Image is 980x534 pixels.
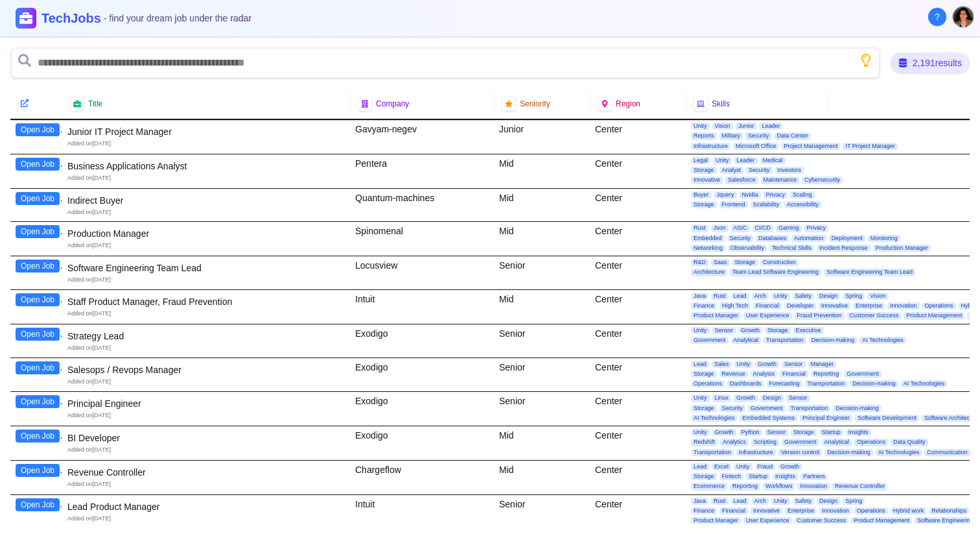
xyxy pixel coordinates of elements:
[805,380,848,387] span: Transportation
[736,449,776,456] span: Infrastructure
[376,99,409,109] span: Company
[795,312,845,319] span: Fraud Prevention
[876,449,922,456] span: AI Technologies
[935,10,940,23] span: ?
[804,225,829,232] span: Privacy
[764,191,788,199] span: Privacy
[67,276,345,284] div: Added on [DATE]
[67,261,345,274] div: Software Engineering Team Lead
[691,361,709,368] span: Lead
[16,225,60,238] button: Open Job
[740,415,797,422] span: Embedded Systems
[691,507,717,515] span: Finance
[769,245,814,252] span: Technical Skills
[590,154,686,188] div: Center
[859,337,905,344] span: AI Technologies
[712,361,732,368] span: Sales
[793,327,824,334] span: Executive
[691,380,725,387] span: Operations
[817,245,870,252] span: Incident Response
[808,361,837,368] span: Manager
[765,429,789,436] span: Sensor
[590,222,686,256] div: Center
[691,225,708,232] span: Rust
[751,507,782,515] span: Innovative
[712,327,736,334] span: Sensor
[67,515,345,523] div: Added on [DATE]
[691,463,709,470] span: Lead
[778,449,822,456] span: Version control
[350,120,494,154] div: Gavyam-negev
[41,9,251,27] h1: TechJobs
[850,380,898,387] span: Decision-making
[590,461,686,494] div: Center
[350,324,494,358] div: Exodigo
[350,495,494,529] div: Intuit
[795,517,849,524] span: Customer Success
[791,235,826,242] span: Automation
[590,392,686,426] div: Center
[829,235,865,242] span: Deployment
[746,473,770,480] span: Startup
[928,8,946,26] button: About Techjobs
[67,363,345,376] div: Salesops / Revops Manager
[817,498,840,505] span: Design
[720,439,749,446] span: Analytics
[691,370,717,378] span: Storage
[727,380,764,387] span: Dashboards
[853,302,885,309] span: Enterprise
[752,293,769,300] span: Arch
[797,483,830,490] span: Innovation
[846,429,871,436] span: Insights
[761,176,800,184] span: Maintenance
[67,466,345,479] div: Revenue Controller
[734,394,758,402] span: Growth
[67,174,345,182] div: Added on [DATE]
[691,191,712,199] span: Buyer
[788,405,831,412] span: Transportation
[743,312,792,319] span: User Experience
[743,517,792,524] span: User Experience
[691,312,741,319] span: Product Manager
[784,201,821,208] span: Accessibility
[843,293,865,300] span: Spring
[16,498,60,511] button: Open Job
[719,370,748,378] span: Revenue
[520,99,550,109] span: Seniority
[590,324,686,358] div: Center
[691,337,729,344] span: Government
[350,189,494,222] div: Quantum-machines
[67,295,345,308] div: Staff Product Manager, Fraud Prevention
[104,13,251,23] span: - find your dream job under the radar
[847,312,902,319] span: Customer Success
[590,358,686,392] div: Center
[733,143,778,150] span: Microsoft Office
[691,517,741,524] span: Product Manager
[88,99,102,109] span: Title
[691,302,717,309] span: Finance
[731,225,750,232] span: ASIC
[16,328,60,341] button: Open Job
[773,473,798,480] span: Insights
[728,245,767,252] span: Observability
[691,259,708,266] span: R&D
[790,191,815,199] span: Scaling
[350,256,494,289] div: Locusview
[951,5,975,29] button: User menu
[755,463,776,470] span: Fraud
[494,222,590,256] div: Mid
[67,140,345,148] div: Added on [DATE]
[819,507,852,515] span: Innovation
[350,358,494,392] div: Exodigo
[590,189,686,222] div: Center
[752,498,769,505] span: Arch
[867,293,888,300] span: Vision
[67,500,345,513] div: Lead Product Manager
[67,378,345,386] div: Added on [DATE]
[67,344,345,352] div: Added on [DATE]
[494,189,590,222] div: Mid
[751,439,779,446] span: Scripting
[350,426,494,460] div: Exodigo
[734,157,758,164] span: Leader
[350,290,494,324] div: Intuit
